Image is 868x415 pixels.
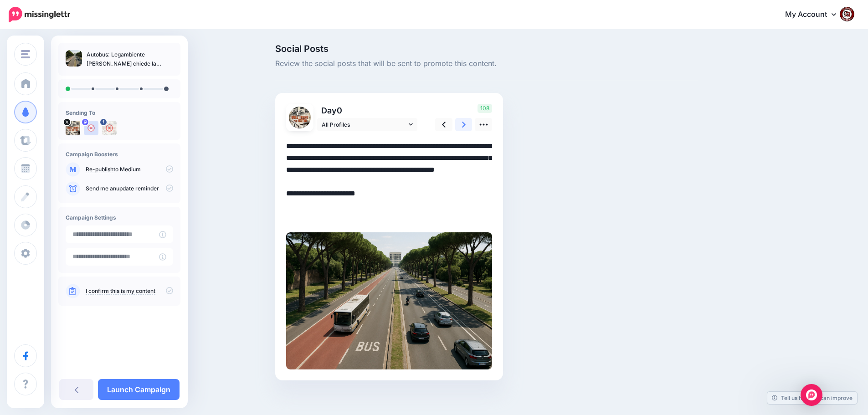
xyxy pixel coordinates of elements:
[66,50,82,67] img: 9643f8cd588fabd8b33b66762a988e06_thumb.jpg
[776,4,854,26] a: My Account
[275,58,698,70] span: Review the social posts that will be sent to promote this content.
[66,109,173,116] h4: Sending To
[86,165,173,174] p: to Medium
[21,50,30,58] img: menu.png
[86,184,173,193] p: Send me an
[317,104,419,117] p: Day
[478,104,492,113] span: 108
[102,121,117,135] img: 463453305_2684324355074873_6393692129472495966_n-bsa154739.jpg
[116,185,159,192] a: update reminder
[66,151,173,158] h4: Campaign Boosters
[275,44,698,53] span: Social Posts
[87,50,173,68] p: Autobus: Legambiente [PERSON_NAME] chiede la corsia preferenziale sulla [GEOGRAPHIC_DATA]
[9,7,70,22] img: Missinglettr
[84,121,98,135] img: user_default_image.png
[289,107,311,128] img: uTTNWBrh-84924.jpeg
[767,392,857,404] a: Tell us how we can improve
[66,214,173,221] h4: Campaign Settings
[801,384,822,406] div: Open Intercom Messenger
[286,232,492,369] img: 85b4b515f8368dee8c2260a561f8807c.jpg
[86,166,113,173] a: Re-publish
[86,287,155,295] a: I confirm this is my content
[66,121,80,135] img: uTTNWBrh-84924.jpeg
[337,106,342,115] span: 0
[322,120,406,129] span: All Profiles
[317,118,417,131] a: All Profiles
